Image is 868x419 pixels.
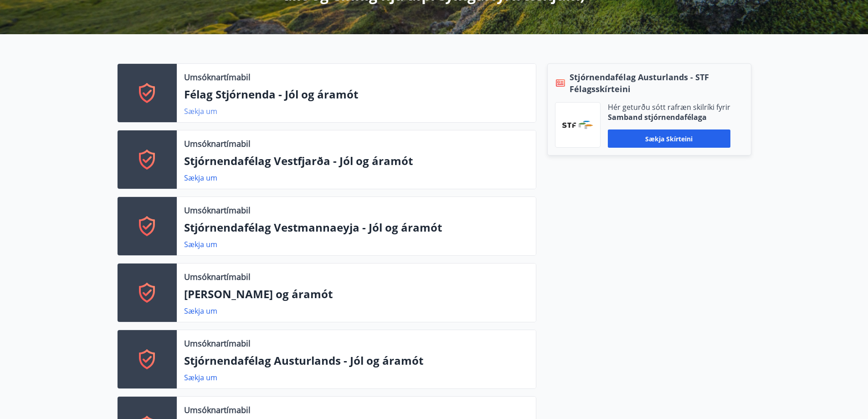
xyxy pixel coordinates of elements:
p: Samband stjórnendafélaga [608,112,730,122]
img: vjCaq2fThgY3EUYqSgpjEiBg6WP39ov69hlhuPVN.png [562,121,593,129]
p: [PERSON_NAME] og áramót [184,286,529,302]
p: Umsóknartímabil [184,404,251,416]
p: Stjórnendafélag Vestfjarða - Jól og áramót [184,153,529,169]
p: Stjórnendafélag Austurlands - Jól og áramót [184,353,529,368]
p: Umsóknartímabil [184,337,251,349]
a: Sækja um [184,372,217,383]
p: Umsóknartímabil [184,71,251,83]
p: Umsóknartímabil [184,271,251,283]
p: Stjórnendafélag Vestmannaeyja - Jól og áramót [184,220,529,235]
button: Sækja skírteini [608,129,730,148]
p: Umsóknartímabil [184,138,251,150]
p: Hér geturðu sótt rafræn skilríki fyrir [608,102,730,112]
span: Stjórnendafélag Austurlands - STF Félagsskírteini [570,71,744,95]
a: Sækja um [184,239,217,249]
a: Sækja um [184,306,217,316]
a: Sækja um [184,173,217,183]
p: Umsóknartímabil [184,204,251,216]
a: Sækja um [184,106,217,116]
p: Félag Stjórnenda - Jól og áramót [184,87,529,102]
